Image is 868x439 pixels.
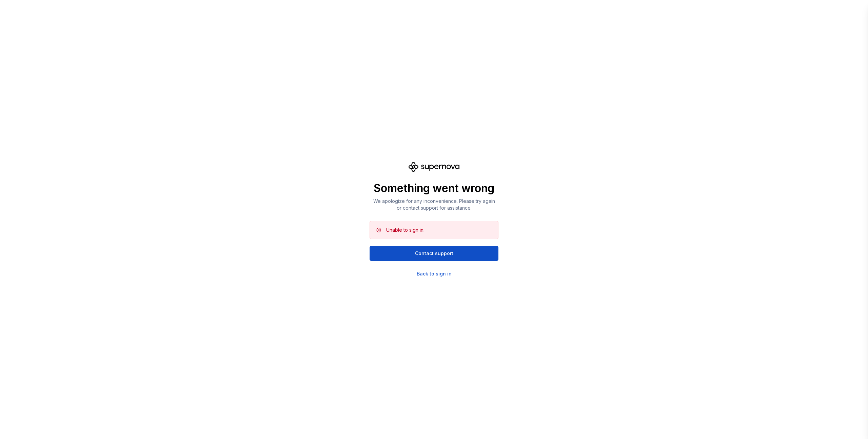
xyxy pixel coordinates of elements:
[415,250,453,257] span: Contact support
[386,227,425,233] div: Unable to sign in.
[370,182,498,195] p: Something went wrong
[370,246,498,261] button: Contact support
[417,270,452,277] a: Back to sign in
[370,198,498,211] p: We apologize for any inconvenience. Please try again or contact support for assistance.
